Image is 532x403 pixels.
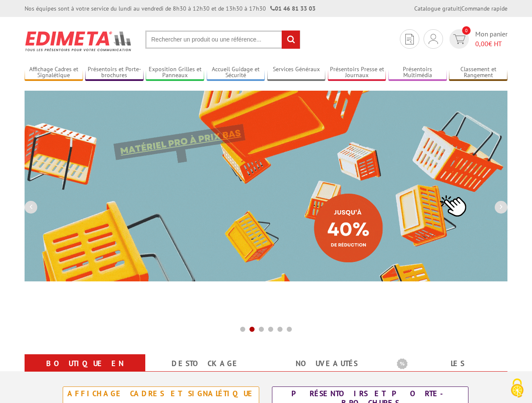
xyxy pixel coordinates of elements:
a: Présentoirs Presse et Journaux [328,66,386,80]
a: Catalogue gratuit [414,5,460,12]
a: Destockage [155,356,256,371]
a: Accueil Guidage et Sécurité [207,66,265,80]
span: € HT [475,39,507,49]
a: Affichage Cadres et Signalétique [25,66,83,80]
span: 0,00 [475,39,488,48]
input: rechercher [282,31,300,49]
a: Présentoirs Multimédia [388,66,447,80]
a: Commande rapide [461,5,507,12]
b: Les promotions [397,356,503,373]
a: Présentoirs et Porte-brochures [85,66,144,80]
a: devis rapide 0 Mon panier 0,00€ HT [447,29,507,49]
a: Les promotions [397,356,497,386]
span: 0 [462,26,471,35]
input: Rechercher un produit ou une référence... [145,31,300,49]
div: Nos équipes sont à votre service du lundi au vendredi de 8h30 à 12h30 et de 13h30 à 17h30 [25,4,316,13]
div: | [414,4,507,13]
img: devis rapide [405,34,414,44]
a: Services Généraux [267,66,326,80]
img: Cookies (fenêtre modale) [507,378,528,399]
a: Exposition Grilles et Panneaux [146,66,204,80]
img: devis rapide [453,34,465,44]
a: Boutique en ligne [35,356,135,386]
button: Cookies (fenêtre modale) [502,374,532,403]
a: nouveautés [276,356,377,371]
a: Classement et Rangement [449,66,507,80]
strong: 01 46 81 33 03 [270,5,316,12]
span: Mon panier [475,29,507,49]
img: devis rapide [429,34,438,44]
div: Affichage Cadres et Signalétique [65,389,257,398]
img: Présentoir, panneau, stand - Edimeta - PLV, affichage, mobilier bureau, entreprise [25,25,133,57]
